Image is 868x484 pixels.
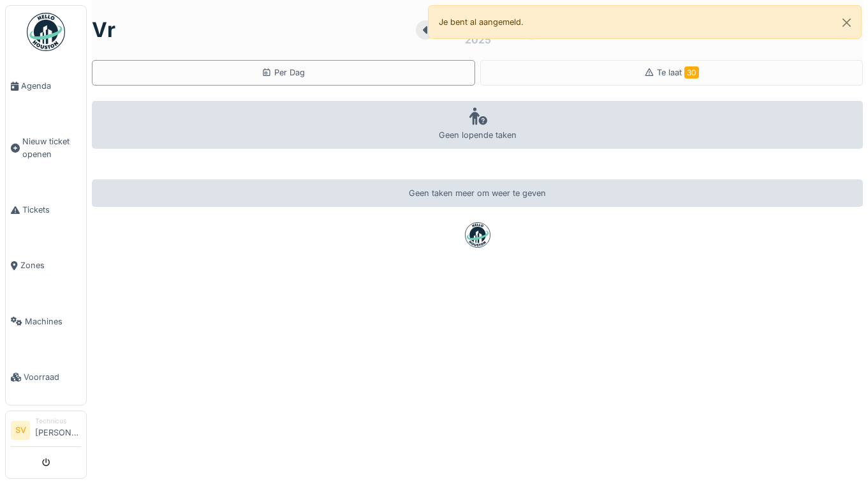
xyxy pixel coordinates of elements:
[6,114,86,182] a: Nieuw ticket openen
[832,6,861,40] button: Close
[261,66,305,79] div: Per Dag
[27,13,65,51] img: Badge_color-CXgf-gQk.svg
[92,179,863,207] div: Geen taken meer om weer te geven
[22,135,81,160] span: Nieuw ticket openen
[6,182,86,238] a: Tickets
[35,416,81,444] li: [PERSON_NAME]
[25,315,81,328] span: Machines
[22,204,81,216] span: Tickets
[428,5,862,39] div: Je bent al aangemeld.
[6,349,86,405] a: Voorraad
[11,421,30,440] li: SV
[35,416,81,426] div: Technicus
[92,101,863,149] div: Geen lopende taken
[92,18,115,42] h1: vr
[20,259,81,271] span: Zones
[21,80,81,92] span: Agenda
[6,294,86,349] a: Machines
[6,58,86,114] a: Agenda
[6,238,86,293] a: Zones
[465,222,490,248] img: badge-BVDL4wpA.svg
[657,68,699,77] span: Te laat
[684,66,699,79] span: 30
[465,32,491,47] div: 2025
[11,416,81,447] a: SV Technicus[PERSON_NAME]
[24,371,81,383] span: Voorraad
